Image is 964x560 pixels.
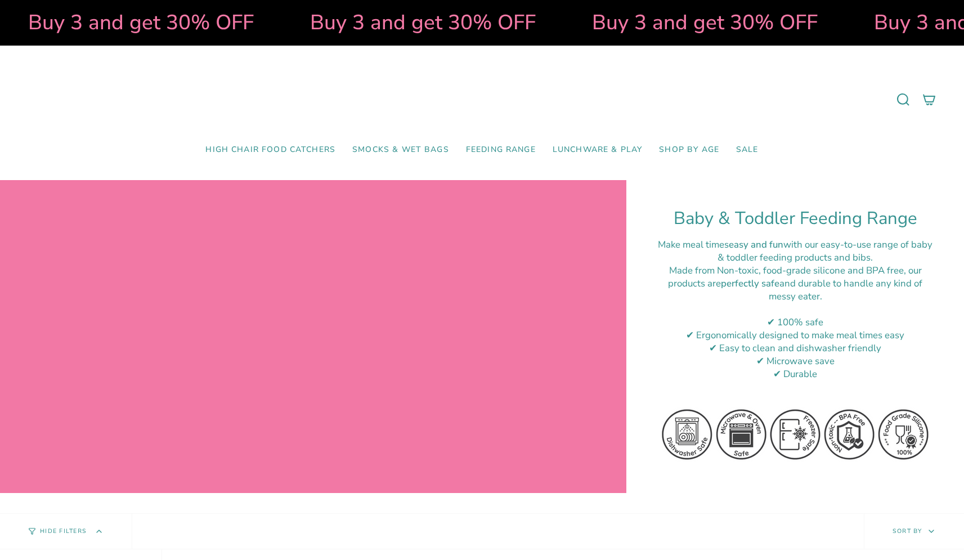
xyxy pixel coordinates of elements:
[654,264,936,303] div: M
[307,8,533,37] strong: Buy 3 and get 30% OFF
[728,137,767,163] a: SALE
[544,137,651,163] a: Lunchware & Play
[756,355,835,368] span: ✔ Microwave save
[553,145,642,155] span: Lunchware & Play
[729,238,783,251] strong: easy and fun
[40,528,87,535] span: Hide Filters
[344,137,458,163] a: Smocks & Wet Bags
[25,8,251,37] strong: Buy 3 and get 30% OFF
[893,527,922,535] span: Sort by
[352,145,449,155] span: Smocks & Wet Bags
[385,62,579,137] a: Mumma’s Little Helpers
[659,145,719,155] span: Shop by Age
[654,316,936,329] div: ✔ 100% safe
[864,514,964,549] button: Sort by
[589,8,815,37] strong: Buy 3 and get 30% OFF
[205,145,335,155] span: High Chair Food Catchers
[654,368,936,380] div: ✔ Durable
[721,277,779,290] strong: perfectly safe
[197,137,344,163] a: High Chair Food Catchers
[466,145,536,155] span: Feeding Range
[654,208,936,229] h1: Baby & Toddler Feeding Range
[458,137,544,163] a: Feeding Range
[651,137,728,163] a: Shop by Age
[654,342,936,355] div: ✔ Easy to clean and dishwasher friendly
[668,264,922,303] span: ade from Non-toxic, food-grade silicone and BPA free, our products are and durable to handle any ...
[736,145,759,155] span: SALE
[654,238,936,264] div: Make meal times with our easy-to-use range of baby & toddler feeding products and bibs.
[654,329,936,342] div: ✔ Ergonomically designed to make meal times easy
